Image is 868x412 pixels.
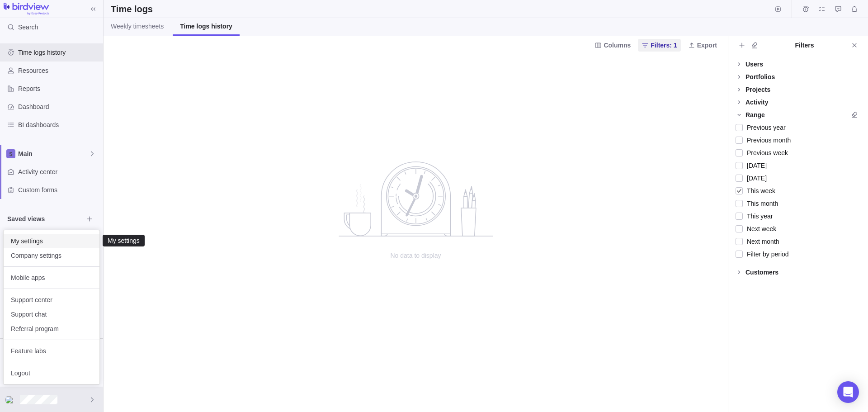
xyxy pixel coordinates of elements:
[4,344,99,358] a: Feature labs
[4,366,99,380] a: Logout
[11,251,92,260] span: Company settings
[11,295,92,304] span: Support center
[5,394,16,405] div: Peter Cataldo
[4,248,99,263] a: Company settings
[11,310,92,319] span: Support chat
[4,307,99,322] a: Support chat
[11,273,92,282] span: Mobile apps
[4,234,99,248] a: My settings
[11,324,92,333] span: Referral program
[4,293,99,307] a: Support center
[4,270,99,285] a: Mobile apps
[4,322,99,336] a: Referral program
[11,237,92,246] span: My settings
[5,396,16,403] img: Show
[107,237,141,244] div: My settings
[11,346,92,355] span: Feature labs
[11,369,92,378] span: Logout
